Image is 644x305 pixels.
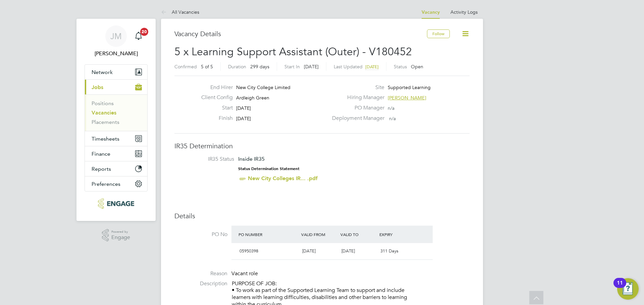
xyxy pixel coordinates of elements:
[140,28,148,36] span: 20
[110,32,122,41] span: JM
[111,235,130,240] span: Engage
[237,228,300,240] div: PO Number
[92,181,120,187] span: Preferences
[76,19,156,221] nav: Main navigation
[248,175,318,181] a: New City Colleges IR... .pdf
[450,9,478,15] a: Activity Logs
[339,228,378,240] div: Valid To
[174,64,197,70] label: Confirmed
[174,270,227,277] label: Reason
[394,64,407,70] label: Status
[161,9,199,15] a: All Vacancies
[617,278,639,300] button: Open Resource Center, 11 new notifications
[92,109,116,116] a: Vacancies
[92,119,119,125] a: Placements
[196,104,233,111] label: Start
[341,248,355,254] span: [DATE]
[228,64,246,70] label: Duration
[236,105,251,111] span: [DATE]
[132,25,145,47] a: 20
[378,228,417,240] div: Expiry
[181,156,234,163] label: IR35 Status
[196,94,233,101] label: Client Config
[174,45,412,58] span: 5 x Learning Support Assistant (Outer) - V180452
[238,156,265,162] span: Inside IR35
[231,270,258,277] span: Vacant role
[92,151,110,157] span: Finance
[85,94,147,131] div: Jobs
[92,84,103,90] span: Jobs
[617,283,623,292] div: 11
[174,231,227,238] label: PO No
[85,25,148,58] a: JM[PERSON_NAME]
[236,84,290,90] span: New City College Limited
[85,176,147,191] button: Preferences
[411,64,423,70] span: Open
[328,104,384,111] label: PO Manager
[302,248,316,254] span: [DATE]
[85,161,147,176] button: Reports
[239,248,258,254] span: 05950398
[238,166,300,171] strong: Status Determination Statement
[389,116,396,122] span: n/a
[102,229,130,242] a: Powered byEngage
[92,69,113,75] span: Network
[422,9,440,15] a: Vacancy
[98,198,134,209] img: xede-logo-retina.png
[284,64,300,70] label: Start In
[334,64,363,70] label: Last Updated
[236,116,251,122] span: [DATE]
[85,146,147,161] button: Finance
[174,142,470,150] h3: IR35 Determination
[85,131,147,146] button: Timesheets
[236,95,269,101] span: Ardleigh Green
[380,248,398,254] span: 311 Days
[111,229,130,235] span: Powered by
[365,64,379,70] span: [DATE]
[85,80,147,94] button: Jobs
[304,64,319,70] span: [DATE]
[250,64,269,70] span: 299 days
[196,115,233,122] label: Finish
[92,100,114,106] a: Positions
[92,136,119,142] span: Timesheets
[328,115,384,122] label: Deployment Manager
[328,84,384,91] label: Site
[174,29,427,38] h3: Vacancy Details
[427,29,450,38] button: Follow
[388,95,426,101] span: [PERSON_NAME]
[174,280,227,287] label: Description
[85,65,147,79] button: Network
[85,198,148,209] a: Go to home page
[388,84,431,90] span: Supported Learning
[328,94,384,101] label: Hiring Manager
[201,64,213,70] span: 5 of 5
[85,50,148,58] span: Jasmine Mills
[92,166,111,172] span: Reports
[196,84,233,91] label: End Hirer
[174,212,470,220] h3: Details
[388,105,394,111] span: n/a
[300,228,339,240] div: Valid From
